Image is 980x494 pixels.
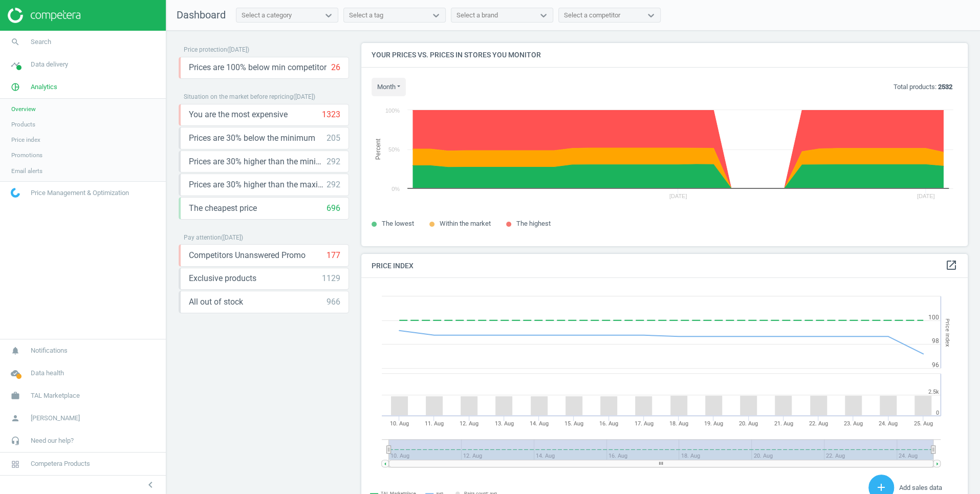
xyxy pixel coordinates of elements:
span: Prices are 30% higher than the maximal [189,179,326,190]
div: 292 [326,179,340,190]
tspan: 18. Aug [669,420,688,427]
span: ( [DATE] ) [221,234,243,241]
span: All out of stock [189,296,243,308]
p: Total products: [894,82,952,92]
text: 2.5k [928,389,939,395]
tspan: 10. Aug [390,420,409,427]
tspan: [DATE] [669,193,687,199]
span: Need our help? [31,436,74,445]
div: Select a category [242,11,292,20]
tspan: Percent [375,138,382,160]
span: Pay attention [184,234,221,241]
tspan: 12. Aug [460,420,478,427]
span: Dashboard [177,9,226,21]
i: cloud_done [6,363,25,383]
span: Search [31,37,51,47]
a: open_in_new [945,259,957,272]
span: Data delivery [31,60,68,69]
div: 1129 [322,273,340,284]
i: search [6,32,25,52]
span: Prices are 30% below the minimum [189,133,315,144]
i: chevron_left [144,479,157,491]
i: work [6,386,25,405]
tspan: [DATE] [917,193,935,199]
text: 100% [385,108,400,114]
text: 96 [932,361,939,369]
div: Select a competitor [564,11,620,20]
h4: Your prices vs. prices in stores you monitor [361,43,968,67]
span: Prices are 100% below min competitor [189,62,326,73]
text: 0% [391,186,400,192]
div: 205 [326,133,340,144]
tspan: 24. Aug [879,420,898,427]
span: Situation on the market before repricing [184,93,293,100]
b: 2532 [938,83,952,91]
div: 292 [326,156,340,167]
span: Email alerts [11,167,42,175]
i: headset_mic [6,431,25,450]
span: The lowest [382,220,414,227]
tspan: 14. Aug [530,420,549,427]
span: Promotions [11,151,42,159]
div: 26 [331,62,340,73]
i: open_in_new [945,259,957,271]
span: The highest [516,220,551,227]
span: Competitors Unanswered Promo [189,250,306,261]
tspan: 16. Aug [599,420,618,427]
tspan: 15. Aug [564,420,583,427]
span: Prices are 30% higher than the minimum [189,156,326,167]
div: Select a tag [349,11,383,20]
text: 100 [928,314,939,321]
i: person [6,409,25,428]
span: Products [11,120,35,128]
span: Data health [31,369,64,378]
tspan: 11. Aug [425,420,444,427]
tspan: 17. Aug [634,420,653,427]
span: Price index [11,136,40,144]
span: Add sales data [899,484,942,491]
i: pie_chart_outlined [6,77,25,97]
button: month [372,78,406,96]
div: 696 [326,203,340,214]
button: chevron_left [138,478,163,491]
tspan: Price Index [944,318,951,347]
span: Notifications [31,346,68,355]
tspan: 22. Aug [809,420,828,427]
span: [PERSON_NAME] [31,414,80,423]
div: 1323 [322,109,340,120]
tspan: 13. Aug [494,420,513,427]
div: Select a brand [456,11,498,20]
span: ( [DATE] ) [227,46,249,53]
tspan: 20. Aug [739,420,758,427]
span: Price protection [184,46,227,53]
i: timeline [6,55,25,74]
h4: Price Index [361,254,968,278]
span: Competera Products [31,459,90,468]
span: Within the market [440,220,491,227]
span: Exclusive products [189,273,256,284]
img: wGWNvw8QSZomAAAAABJRU5ErkJggg== [11,188,20,198]
img: ajHJNr6hYgQAAAAASUVORK5CYII= [8,8,80,23]
tspan: 19. Aug [704,420,723,427]
span: Price Management & Optimization [31,188,129,198]
text: 98 [932,337,939,345]
span: The cheapest price [189,203,257,214]
span: You are the most expensive [189,109,288,120]
tspan: 21. Aug [774,420,793,427]
i: notifications [6,341,25,360]
div: 966 [326,296,340,308]
text: 50% [388,146,400,153]
div: 177 [326,250,340,261]
i: add [875,481,887,493]
tspan: 23. Aug [844,420,863,427]
span: Overview [11,105,36,113]
span: Analytics [31,82,57,92]
span: TAL Marketplace [31,391,80,400]
tspan: 25. Aug [913,420,932,427]
span: ( [DATE] ) [293,93,315,100]
text: 0 [936,410,939,416]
